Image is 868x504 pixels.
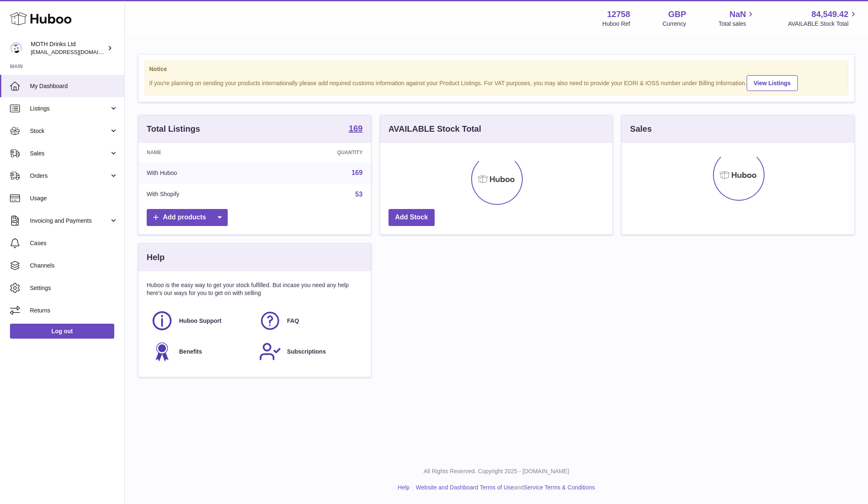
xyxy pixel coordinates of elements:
p: All Rights Reserved. Copyright 2025 - [DOMAIN_NAME] [131,467,861,475]
div: MOTH Drinks Ltd [31,40,106,56]
div: If you're planning on sending your products internationally please add required customs informati... [149,74,843,91]
h3: Sales [630,123,652,135]
h3: Help [147,252,165,263]
a: 84,549.42 AVAILABLE Stock Total [788,9,858,28]
a: Service Terms & Conditions [524,484,595,491]
th: Name [138,143,264,162]
strong: Notice [149,65,843,73]
a: Add Stock [389,209,435,226]
h3: Total Listings [147,123,200,135]
div: Currency [663,20,686,28]
span: Returns [30,307,118,315]
strong: GBP [668,9,686,20]
a: Log out [10,324,114,339]
span: Orders [30,172,109,180]
a: 53 [355,191,363,198]
th: Quantity [264,143,371,162]
span: Huboo Support [179,317,221,325]
a: Huboo Support [151,310,251,332]
a: Help [398,484,410,491]
span: My Dashboard [30,82,118,90]
span: 84,549.42 [811,9,848,20]
span: AVAILABLE Stock Total [788,20,858,28]
a: Website and Dashboard Terms of Use [416,484,514,491]
a: 169 [352,169,363,176]
a: Subscriptions [259,340,359,363]
span: Sales [30,150,109,157]
span: Invoicing and Payments [30,217,109,225]
strong: 12758 [607,9,630,20]
a: Add products [147,209,228,226]
p: Huboo is the easy way to get your stock fulfilled. But incase you need any help here's our ways f... [147,281,363,297]
a: NaN Total sales [718,9,755,28]
img: orders@mothdrinks.com [10,42,22,54]
span: Subscriptions [287,348,326,356]
h3: AVAILABLE Stock Total [389,123,481,135]
td: With Huboo [138,162,264,184]
span: [EMAIL_ADDRESS][DOMAIN_NAME] [31,49,122,55]
span: Listings [30,105,109,113]
span: Usage [30,194,118,202]
span: Stock [30,127,109,135]
td: With Shopify [138,184,264,205]
span: Total sales [718,20,755,28]
div: Huboo Ref [602,20,630,28]
span: Cases [30,239,118,247]
li: and [413,484,595,492]
span: FAQ [287,317,299,325]
span: Benefits [179,348,202,356]
a: FAQ [259,310,359,332]
a: Benefits [151,340,251,363]
strong: 169 [349,124,362,133]
span: NaN [729,9,746,20]
span: Channels [30,262,118,270]
a: 169 [349,124,362,134]
span: Settings [30,284,118,292]
a: View Listings [747,75,798,91]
